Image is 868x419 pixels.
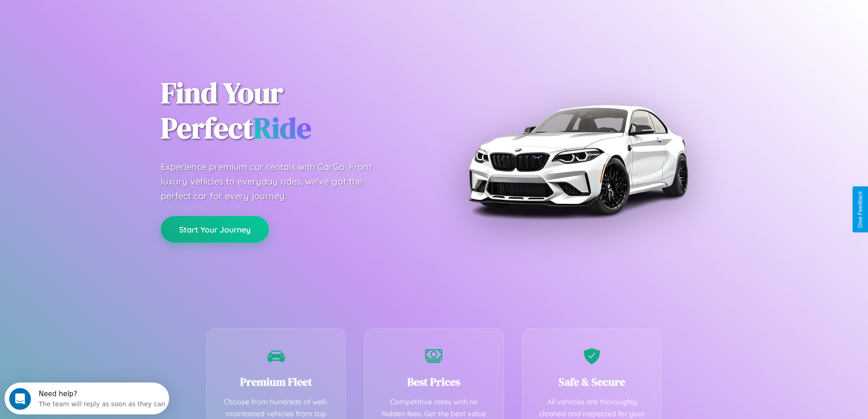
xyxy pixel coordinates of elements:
div: The team will reply as soon as they can [34,15,161,25]
iframe: Intercom live chat discovery launcher [5,383,169,414]
h3: Premium Fleet [221,374,332,389]
span: Ride [253,108,311,148]
img: Premium BMW car rental vehicle [464,46,692,274]
div: Give Feedback [857,191,863,228]
div: Open Intercom Messenger [4,4,169,29]
div: Need help? [34,8,161,15]
h3: Best Prices [378,374,490,389]
button: Start Your Journey [161,216,269,243]
h1: Find Your Perfect [161,76,421,146]
h3: Safe & Secure [536,374,648,389]
iframe: Intercom live chat [9,388,31,410]
p: Experience premium car rentals with CarGo. From luxury vehicles to everyday rides, we've got the ... [161,160,389,203]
